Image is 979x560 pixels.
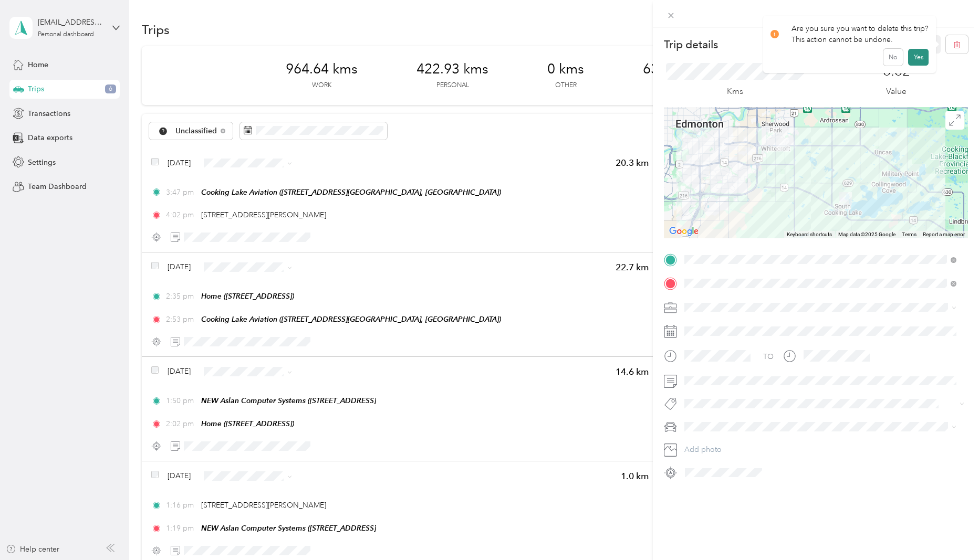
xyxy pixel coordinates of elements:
[902,231,916,237] a: Terms (opens in new tab)
[886,85,907,98] p: Value
[727,85,743,98] p: Kms
[681,442,968,457] button: Add photo
[908,49,929,66] button: Yes
[787,231,832,238] button: Keyboard shortcuts
[666,225,701,238] img: Google
[664,37,718,52] p: Trip details
[883,49,903,66] button: No
[838,231,895,237] span: Map data ©2025 Google
[923,231,965,237] a: Report a map error
[920,501,979,560] iframe: Everlance-gr Chat Button Frame
[666,225,701,238] a: Open this area in Google Maps (opens a new window)
[770,23,929,45] div: Are you sure you want to delete this trip? This action cannot be undone.
[763,351,774,362] div: TO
